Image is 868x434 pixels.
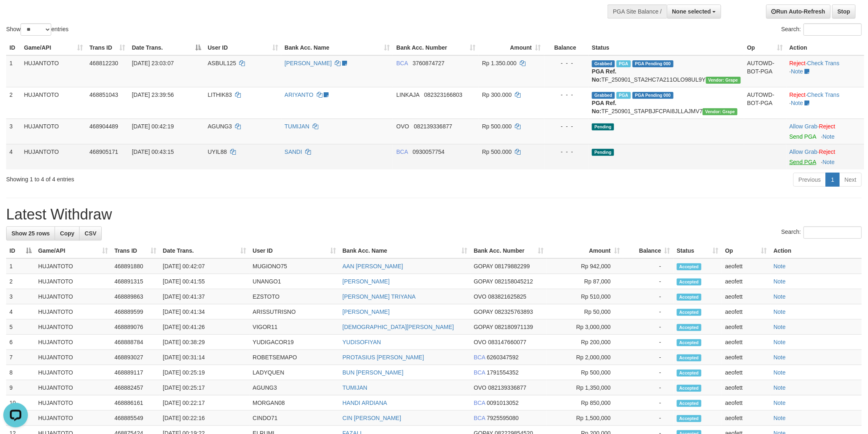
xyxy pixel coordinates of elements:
a: Note [774,384,786,391]
span: Accepted [677,263,701,270]
td: HUJANTOTO [35,335,111,350]
a: Note [774,400,786,406]
td: - [623,411,674,426]
td: HUJANTOTO [21,87,86,119]
span: Pending [592,123,614,130]
b: PGA Ref. No: [592,100,617,114]
td: - [623,274,674,289]
a: Stop [832,5,856,18]
span: OVO [474,293,487,300]
span: Copy 082139336877 to clipboard [488,384,526,391]
span: Copy 083821625825 to clipboard [488,293,526,300]
span: Rp 1.350.000 [482,60,516,66]
span: Copy 7925595080 to clipboard [487,415,519,421]
a: Note [823,159,835,165]
a: Note [774,308,786,315]
label: Show entries [6,23,69,36]
span: Copy [60,230,74,237]
a: ARIYANTO [285,91,313,98]
label: Search: [781,23,862,36]
th: ID [6,40,21,55]
td: 7 [6,350,35,365]
span: Vendor URL: https://settle31.1velocity.biz [706,77,741,84]
td: Rp 500,000 [547,365,623,380]
td: HUJANTOTO [21,144,86,169]
td: [DATE] 00:22:17 [160,395,249,411]
span: 468812230 [89,60,118,66]
a: [PERSON_NAME] [343,278,390,285]
span: Copy 0091013052 to clipboard [487,400,519,406]
td: 4 [6,304,35,320]
label: Search: [781,226,862,239]
td: · · [786,87,864,119]
span: PGA Pending [633,92,674,99]
span: GOPAY [474,263,493,270]
a: Note [823,133,835,140]
th: Trans ID: activate to sort column ascending [86,40,128,55]
span: Accepted [677,370,701,377]
td: aeofett [722,335,770,350]
td: 468889599 [111,304,160,320]
span: [DATE] 00:42:19 [132,123,174,130]
a: Reject [819,148,836,155]
th: Bank Acc. Name: activate to sort column ascending [339,243,471,258]
td: 468889117 [111,365,160,380]
span: Copy 082325763893 to clipboard [495,308,533,315]
td: 468891315 [111,274,160,289]
td: Rp 87,000 [547,274,623,289]
span: Grabbed [592,60,615,67]
td: 3 [6,119,21,144]
td: 5 [6,320,35,335]
td: [DATE] 00:41:34 [160,304,249,320]
td: Rp 2,000,000 [547,350,623,365]
th: Date Trans.: activate to sort column descending [129,40,205,55]
td: [DATE] 00:41:26 [160,320,249,335]
th: Op: activate to sort column ascending [722,243,770,258]
td: ROBETSEMAPO [249,350,339,365]
td: aeofett [722,289,770,304]
td: Rp 850,000 [547,395,623,411]
td: 468885549 [111,411,160,426]
td: HUJANTOTO [35,395,111,411]
a: Send PGA [790,133,816,140]
span: CSV [85,230,96,237]
span: BCA [396,60,408,66]
a: Allow Grab [790,148,818,155]
td: aeofett [722,274,770,289]
h1: Latest Withdraw [6,206,862,223]
span: Copy 083147660077 to clipboard [488,339,526,345]
span: LINKAJA [396,91,419,98]
a: Check Trans [807,60,840,66]
a: Note [791,100,804,106]
th: Balance [544,40,589,55]
span: Marked by aeofett [617,92,631,99]
td: aeofett [722,365,770,380]
a: [PERSON_NAME] TRIYANA [343,293,416,300]
td: 6 [6,335,35,350]
span: UYIL88 [208,148,227,155]
span: Copy 082158045212 to clipboard [495,278,533,285]
a: Run Auto-Refresh [766,5,831,18]
a: Show 25 rows [6,226,55,240]
span: Rp 500.000 [482,148,512,155]
span: [DATE] 23:03:07 [132,60,174,66]
td: Rp 200,000 [547,335,623,350]
span: Accepted [677,400,701,407]
th: Trans ID: activate to sort column ascending [111,243,160,258]
td: HUJANTOTO [35,320,111,335]
td: AUTOWD-BOT-PGA [744,55,786,87]
div: Showing 1 to 4 of 4 entries [6,172,356,183]
a: PROTASIUS [PERSON_NAME] [343,354,424,361]
th: Bank Acc. Name: activate to sort column ascending [281,40,393,55]
span: Rp 300.000 [482,91,512,98]
td: AUTOWD-BOT-PGA [744,87,786,119]
input: Search: [804,23,862,36]
a: CSV [79,226,102,240]
span: Rp 500.000 [482,123,512,130]
th: Status: activate to sort column ascending [674,243,722,258]
td: EZSTOTO [249,289,339,304]
td: - [623,320,674,335]
span: GOPAY [474,308,493,315]
a: Note [774,354,786,361]
td: HUJANTOTO [35,274,111,289]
